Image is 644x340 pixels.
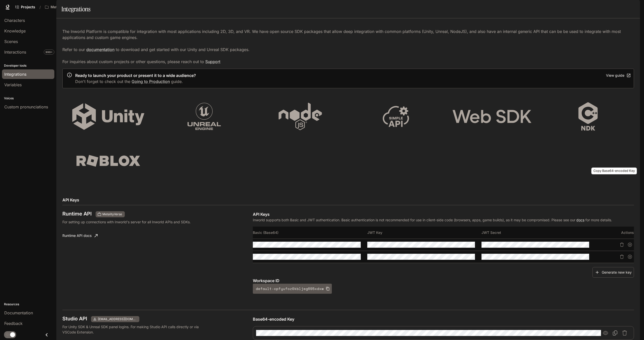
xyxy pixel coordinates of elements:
[618,241,626,249] button: Delete API key
[605,71,632,80] a: View guide
[75,72,196,78] p: Ready to launch your product or present it to a wide audience?
[253,227,367,239] th: Basic (Base64)
[62,316,87,321] h3: Studio API
[13,2,37,12] a: Go to projects
[596,227,634,239] th: Actions
[62,324,202,335] p: For Unity SDK & Unreal SDK panel logins. For making Studio API calls directly or via VSCode Exten...
[86,47,114,52] a: documentation
[132,79,170,84] a: Going to Production
[576,218,584,222] a: docs
[626,241,634,249] button: Suspend API key
[253,217,634,223] p: Inworld supports both Basic and JWT authentication. Basic authentication is not recommended for u...
[367,227,481,239] th: JWT Key
[626,253,634,261] button: Suspend API key
[611,328,620,337] button: Copy Base64-encoded Key
[51,5,74,9] p: MetalityVerse
[591,167,637,174] div: Copy Base64-encoded Key
[205,59,220,64] a: Support
[253,316,634,322] p: Base64-encoded Key
[606,72,624,79] div: View guide
[21,5,35,9] span: Projects
[62,197,634,203] h2: API Keys
[618,253,626,261] button: Delete API key
[253,211,634,217] p: API Keys
[43,2,82,12] button: All workspaces
[592,267,634,278] button: Generate new key
[60,231,100,241] a: Runtime API docs
[100,212,124,217] span: MetalityVerse
[253,284,332,294] button: default-cpfyufoz0kbljeg695xdxw
[96,211,125,217] div: These keys will apply to your current workspace only
[91,316,139,322] div: This key applies to current user accounts
[75,78,196,84] p: Don't forget to check out the guide.
[62,28,634,65] p: The Inworld Platform is compatible for integration with most applications including 2D, 3D, and V...
[62,219,202,225] p: For setting up connections with Inworld's server for all Inworld APIs and SDKs.
[253,278,634,284] p: Workspace ID
[481,227,596,239] th: JWT Secret
[62,211,92,216] h3: Runtime API
[37,5,43,10] div: /
[61,4,90,14] h1: Integrations
[96,317,139,321] span: [EMAIL_ADDRESS][DOMAIN_NAME]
